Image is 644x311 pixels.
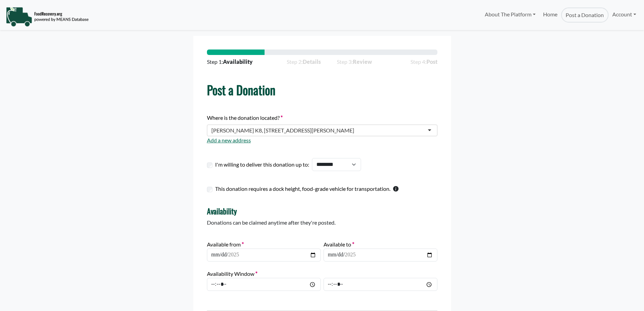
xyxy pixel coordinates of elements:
a: Add a new address [207,137,251,143]
strong: Review [353,58,372,65]
label: I'm willing to deliver this donation up to: [215,160,309,169]
span: Step 1: [207,58,253,66]
svg: This checkbox should only be used by warehouses donating more than one pallet of product. [393,186,399,192]
label: Where is the donation located? [207,114,283,122]
strong: Availability [223,58,253,65]
span: Step 2: [287,58,321,66]
a: Post a Donation [561,8,608,23]
label: Availability Window [207,270,257,278]
p: Donations can be claimed anytime after they're posted. [207,218,437,227]
strong: Post [426,58,437,65]
span: Step 3: [337,58,394,66]
a: About The Platform [481,8,539,21]
label: Available to [324,240,354,249]
label: This donation requires a dock height, food-grade vehicle for transportation. [215,185,390,193]
h1: Post a Donation [207,82,437,97]
h4: Availability [207,207,437,215]
a: Home [539,8,561,23]
a: Account [609,8,640,21]
label: Available from [207,240,244,249]
img: NavigationLogo_FoodRecovery-91c16205cd0af1ed486a0f1a7774a6544ea792ac00100771e7dd3ec7c0e58e41.png [6,6,89,27]
strong: Details [303,58,321,65]
div: [PERSON_NAME] K8, [STREET_ADDRESS][PERSON_NAME] [211,127,354,134]
span: Step 4: [410,58,437,66]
